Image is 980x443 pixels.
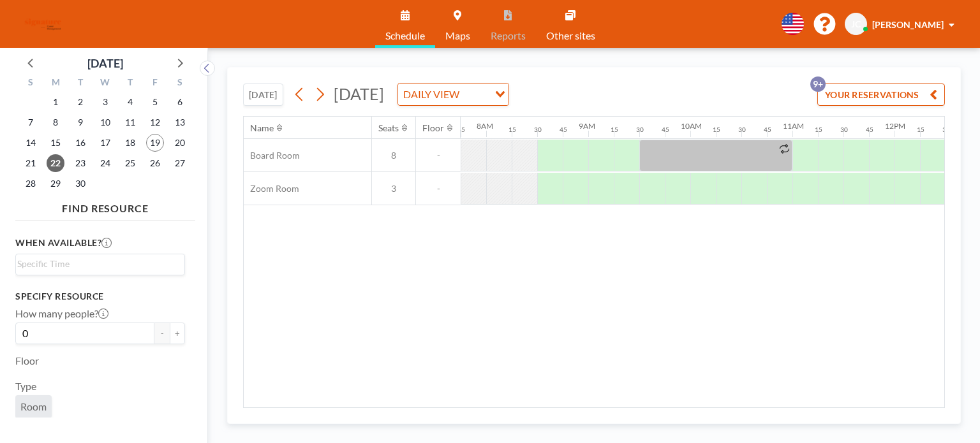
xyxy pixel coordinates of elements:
div: Search for option [398,84,509,105]
span: - [416,183,461,194]
span: Schedule [385,31,425,41]
span: Saturday, September 20, 2025 [171,134,189,152]
div: 15 [611,126,618,134]
span: Saturday, September 13, 2025 [171,113,189,131]
span: Tuesday, September 23, 2025 [71,154,89,172]
div: 45 [866,126,873,134]
div: F [142,75,167,92]
div: 15 [713,126,720,134]
div: T [117,75,142,92]
div: 45 [457,126,465,134]
div: 30 [534,126,542,134]
div: 15 [815,126,822,134]
div: 45 [662,126,669,134]
div: 30 [636,126,644,134]
div: 45 [560,126,567,134]
div: Floor [422,122,444,134]
h4: FIND RESOURCE [15,197,195,215]
span: Maps [445,31,470,41]
span: Saturday, September 27, 2025 [171,154,189,172]
label: How many people? [15,307,108,320]
label: Floor [15,354,39,367]
input: Search for option [463,86,487,103]
span: Tuesday, September 30, 2025 [71,175,89,192]
span: Sunday, September 14, 2025 [22,134,40,152]
span: Sunday, September 7, 2025 [22,113,40,131]
span: Board Room [244,150,300,161]
div: S [167,75,192,92]
div: Seats [378,122,399,134]
span: 8 [372,150,415,161]
div: S [19,75,43,92]
span: Tuesday, September 2, 2025 [71,93,89,111]
span: Friday, September 19, 2025 [146,134,164,152]
span: Monday, September 8, 2025 [47,113,64,131]
span: Monday, September 15, 2025 [47,134,64,152]
div: W [93,75,118,92]
span: Wednesday, September 3, 2025 [96,93,114,111]
span: Thursday, September 25, 2025 [121,154,139,172]
div: 12PM [885,121,905,131]
label: Type [15,380,36,393]
span: Sunday, September 28, 2025 [22,175,40,192]
span: Wednesday, September 17, 2025 [96,134,114,152]
span: Wednesday, September 10, 2025 [96,113,114,131]
span: [PERSON_NAME] [872,19,944,30]
span: Friday, September 26, 2025 [146,154,164,172]
span: - [416,150,461,161]
span: Room [20,400,47,413]
div: 15 [917,126,924,134]
div: 30 [840,126,848,134]
span: Tuesday, September 9, 2025 [71,113,89,131]
h3: Specify resource [15,291,185,302]
div: Name [250,122,274,134]
input: Search for option [17,257,177,271]
span: Monday, September 29, 2025 [47,175,64,192]
span: DAILY VIEW [401,86,462,103]
div: 15 [509,126,516,134]
div: M [43,75,68,92]
div: [DATE] [87,54,123,72]
span: Reports [491,31,526,41]
div: Search for option [16,254,184,273]
span: Monday, September 1, 2025 [47,93,64,111]
span: Wednesday, September 24, 2025 [96,154,114,172]
span: Thursday, September 18, 2025 [121,134,139,152]
div: 30 [738,126,746,134]
div: 30 [942,126,950,134]
div: 11AM [783,121,804,131]
div: T [68,75,93,92]
div: 10AM [681,121,702,131]
span: Sunday, September 21, 2025 [22,154,40,172]
span: Other sites [546,31,595,41]
span: JC [851,18,861,30]
span: Monday, September 22, 2025 [47,154,64,172]
button: YOUR RESERVATIONS9+ [817,84,945,106]
button: - [154,323,170,344]
span: Thursday, September 11, 2025 [121,113,139,131]
div: 45 [764,126,771,134]
div: 9AM [579,121,595,131]
span: [DATE] [334,84,384,103]
button: + [170,323,185,344]
span: Friday, September 5, 2025 [146,93,164,111]
span: 3 [372,183,415,194]
img: organization-logo [20,11,66,37]
p: 9+ [810,76,826,92]
div: 8AM [477,121,493,131]
span: Friday, September 12, 2025 [146,113,164,131]
button: [DATE] [243,84,283,106]
span: Thursday, September 4, 2025 [121,93,139,111]
span: Zoom Room [244,183,299,194]
span: Tuesday, September 16, 2025 [71,134,89,152]
span: Saturday, September 6, 2025 [171,93,189,111]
